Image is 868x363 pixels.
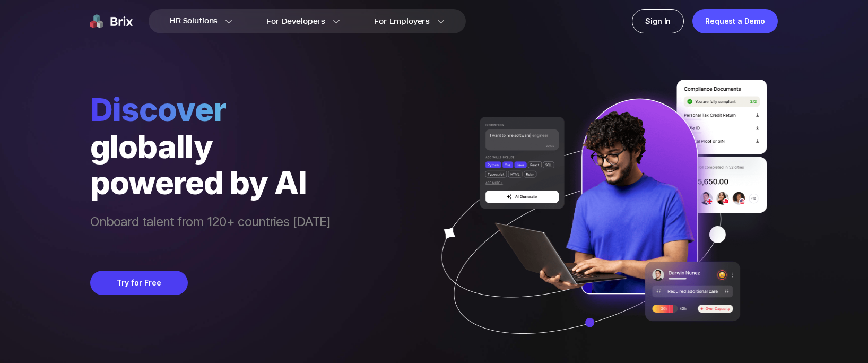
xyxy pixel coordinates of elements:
span: HR Solutions [170,13,218,30]
a: Sign In [632,9,684,33]
div: globally [90,128,331,165]
button: Try for Free [90,271,188,295]
span: Onboard talent from 120+ countries [DATE] [90,213,331,249]
span: Discover [90,90,331,128]
a: Request a Demo [692,9,778,33]
div: powered by AI [90,165,331,201]
span: For Developers [266,16,325,27]
span: For Employers [374,16,430,27]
